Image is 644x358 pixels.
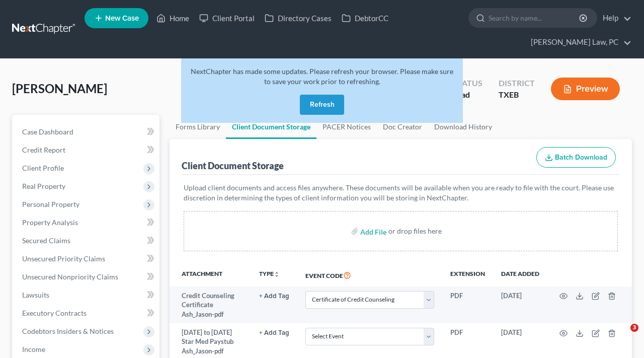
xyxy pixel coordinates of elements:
span: New Case [105,15,139,22]
div: Client Document Storage [182,160,284,172]
span: Batch Download [555,153,607,162]
button: TYPEunfold_more [259,271,280,277]
a: [PERSON_NAME] Law, PC [526,33,631,51]
div: or drop files here [388,226,442,236]
a: Forms Library [170,115,226,139]
span: Client Profile [22,164,64,172]
span: Property Analysis [22,218,78,227]
a: Download History [428,115,498,139]
span: Income [22,345,45,353]
th: Attachment [170,263,251,287]
td: PDF [442,287,493,323]
span: Real Property [22,182,65,190]
div: Status [453,78,482,89]
a: Unsecured Priority Claims [14,250,159,268]
button: + Add Tag [259,330,289,336]
span: 3 [630,324,638,332]
td: Credit Counseling Certificate Ash_Jason-pdf [170,287,251,323]
span: Personal Property [22,200,79,208]
button: + Add Tag [259,293,289,300]
span: NextChapter has made some updates. Please refresh your browser. Please make sure to save your wor... [191,67,453,86]
a: Case Dashboard [14,123,159,141]
a: Home [151,9,194,27]
a: Client Portal [194,9,260,27]
span: Unsecured Nonpriority Claims [22,272,118,281]
div: Lead [453,89,482,101]
span: Unsecured Priority Claims [22,254,105,263]
a: + Add Tag [259,291,289,301]
div: District [499,78,535,89]
div: TXEB [499,89,535,101]
a: Directory Cases [260,9,337,27]
a: Secured Claims [14,232,159,250]
a: Help [598,9,631,27]
span: Lawsuits [22,291,49,299]
button: Batch Download [536,147,616,168]
button: Refresh [300,95,344,115]
a: Credit Report [14,141,159,159]
span: Codebtors Insiders & Notices [22,327,114,335]
iframe: Intercom live chat [610,324,634,348]
span: Credit Report [22,146,65,154]
span: [PERSON_NAME] [12,81,107,96]
th: Event Code [297,263,442,287]
p: Upload client documents and access files anywhere. These documents will be available when you are... [184,183,618,203]
a: Property Analysis [14,213,159,232]
a: + Add Tag [259,328,289,337]
span: Secured Claims [22,236,70,245]
a: DebtorCC [337,9,393,27]
td: [DATE] [493,287,547,323]
th: Extension [442,263,493,287]
th: Date added [493,263,547,287]
i: unfold_more [274,271,280,277]
a: Lawsuits [14,286,159,304]
a: Unsecured Nonpriority Claims [14,268,159,286]
span: Case Dashboard [22,127,73,136]
input: Search by name... [489,9,581,27]
span: Executory Contracts [22,309,87,317]
a: Executory Contracts [14,304,159,322]
button: Preview [551,78,620,100]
